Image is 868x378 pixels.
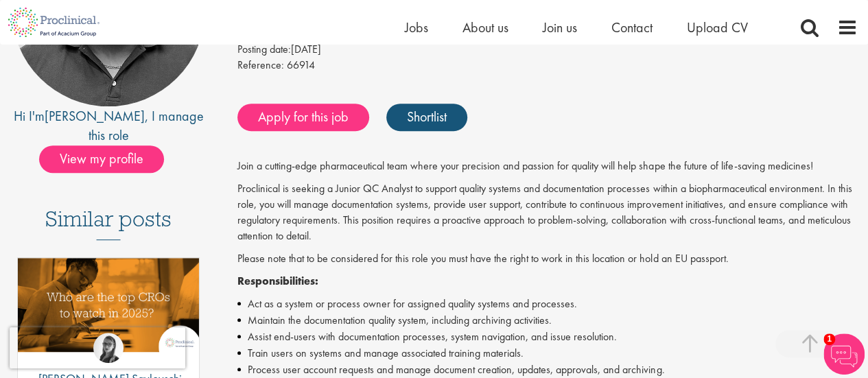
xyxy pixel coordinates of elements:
a: [PERSON_NAME] [45,107,145,125]
span: 66914 [287,58,315,72]
span: 1 [823,333,835,345]
a: Shortlist [386,104,467,131]
p: Proclinical is seeking a Junior QC Analyst to support quality systems and documentation processes... [237,181,858,244]
a: About us [462,19,508,36]
p: Please note that to be considered for this role you must have the right to work in this location ... [237,251,858,267]
strong: Responsibilities: [237,274,318,288]
a: View my profile [39,148,178,166]
li: Process user account requests and manage document creation, updates, approvals, and archiving. [237,362,858,378]
h3: Similar posts [45,207,172,240]
iframe: reCAPTCHA [10,327,185,368]
a: Jobs [405,19,428,36]
div: [DATE] [237,42,858,58]
img: Chatbot [823,333,865,375]
li: Maintain the documentation quality system, including archiving activities. [237,312,858,329]
li: Act as a system or process owner for assigned quality systems and processes. [237,296,858,312]
li: Assist end-users with documentation processes, system navigation, and issue resolution. [237,329,858,345]
a: Apply for this job [237,104,369,131]
div: Hi I'm , I manage this role [10,106,207,145]
a: Join us [543,19,577,36]
p: Join a cutting-edge pharmaceutical team where your precision and passion for quality will help sh... [237,158,858,174]
a: Upload CV [687,19,748,36]
span: Posting date: [237,42,291,56]
li: Train users on systems and manage associated training materials. [237,345,858,362]
label: Reference: [237,58,284,73]
img: Top 10 CROs 2025 | Proclinical [18,258,199,352]
span: View my profile [39,145,164,173]
a: Contact [611,19,653,36]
